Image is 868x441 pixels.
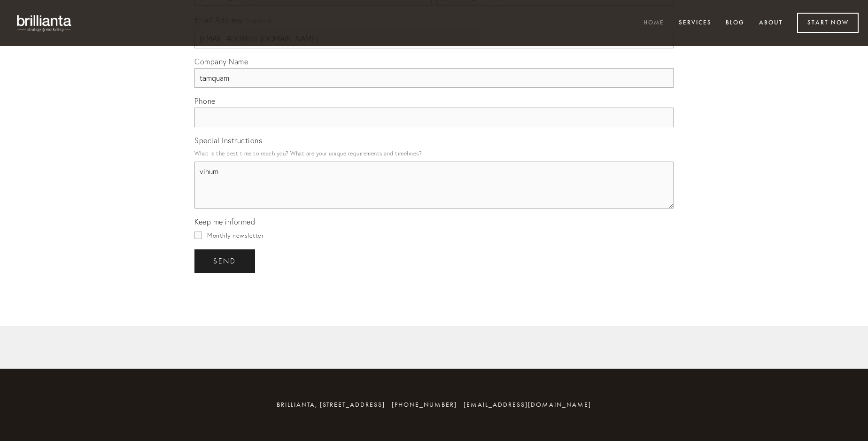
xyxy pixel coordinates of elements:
input: Monthly newsletter [194,232,202,239]
a: Start Now [797,13,859,33]
span: Special Instructions [194,136,262,145]
span: send [213,257,236,265]
a: Home [637,15,670,31]
p: What is the best time to reach you? What are your unique requirements and timelines? [194,147,674,160]
a: About [753,15,789,31]
a: Blog [720,15,751,31]
a: Services [673,15,718,31]
span: Monthly newsletter [207,232,263,239]
img: brillianta - research, strategy, marketing [9,9,80,37]
span: Company Name [194,57,248,66]
span: Phone [194,96,216,106]
a: [EMAIL_ADDRESS][DOMAIN_NAME] [464,401,591,409]
span: brillianta, [STREET_ADDRESS] [277,401,385,409]
button: sendsend [194,249,255,273]
textarea: vinum [194,162,674,209]
span: Keep me informed [194,217,255,226]
span: [PHONE_NUMBER] [392,401,457,409]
